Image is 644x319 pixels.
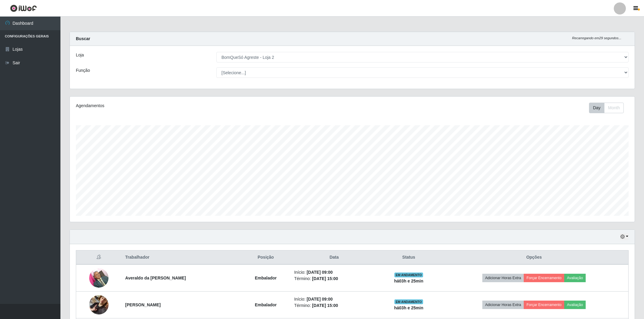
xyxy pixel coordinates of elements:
div: First group [589,103,624,113]
button: Forçar Encerramento [524,274,564,282]
strong: Embalador [255,276,277,280]
strong: há 03 h e 25 min [394,279,423,283]
button: Adicionar Horas Extra [482,301,524,309]
strong: há 03 h e 25 min [394,305,423,310]
strong: Buscar [76,36,90,41]
img: CoreUI Logo [10,5,37,12]
button: Adicionar Horas Extra [482,274,524,282]
button: Avaliação [564,274,586,282]
button: Day [589,103,604,113]
strong: Embalador [255,302,277,307]
i: Recarregando em 29 segundos... [572,36,621,40]
th: Data [290,250,377,265]
th: Trabalhador [121,250,241,265]
label: Função [76,67,90,74]
div: Agendamentos [76,103,301,109]
li: Início: [294,296,374,302]
th: Posição [241,250,290,265]
div: Toolbar with button groups [589,103,629,113]
time: [DATE] 15:00 [312,303,338,308]
button: Avaliação [564,301,586,309]
li: Término: [294,276,374,282]
span: EM ANDAMENTO [394,273,423,277]
th: Opções [440,250,628,265]
li: Término: [294,302,374,309]
strong: Averaldo da [PERSON_NAME] [125,276,186,280]
time: [DATE] 15:00 [312,276,338,281]
button: Month [604,103,624,113]
time: [DATE] 09:00 [307,297,333,301]
span: EM ANDAMENTO [394,299,423,304]
img: 1697117733428.jpeg [89,265,108,291]
button: Forçar Encerramento [524,301,564,309]
label: Loja [76,52,84,58]
th: Status [378,250,440,265]
li: Início: [294,269,374,276]
time: [DATE] 09:00 [307,270,333,275]
strong: [PERSON_NAME] [125,302,160,307]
